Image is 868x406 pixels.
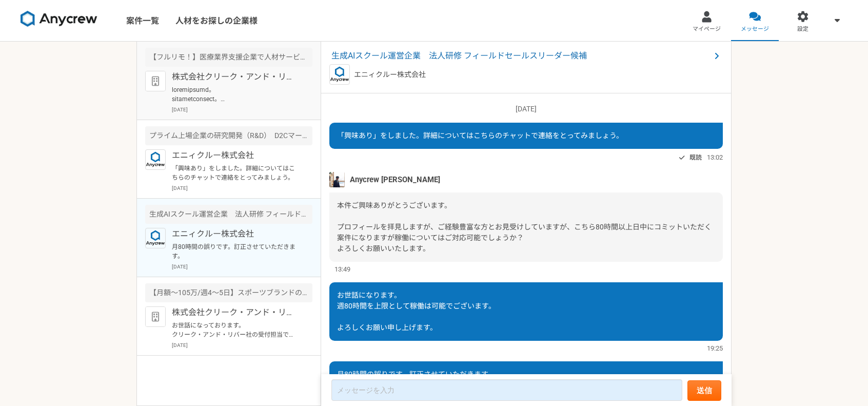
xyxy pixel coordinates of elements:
span: 設定 [797,25,808,33]
div: 【フルリモ！】医療業界支援企業で人材サービス事業の新規事業企画・開発！ [145,48,312,67]
span: Anycrew [PERSON_NAME] [350,174,440,185]
p: エニィクルー株式会社 [354,69,426,80]
div: 生成AIスクール運営企業 法人研修 フィールドセールスリーダー候補 [145,205,312,224]
p: loremipsumd。 sitametconsect。 ①adipiscinge。 ②SEddoeiusmodtemp、inci・utlaboreetdoloremagnaa、enimadmi... [172,85,299,104]
span: メッセージ [741,25,769,33]
span: マイページ [693,25,721,33]
span: 既読 [689,151,702,164]
img: logo_text_blue_01.png [145,228,166,248]
p: [DATE] [172,341,312,349]
p: エニィクルー株式会社 [172,228,299,240]
p: 株式会社クリーク・アンド・リバー社 [172,306,299,319]
p: 「興味あり」をしました。詳細についてはこちらのチャットで連絡をとってみましょう。 [172,164,299,182]
img: logo_text_blue_01.png [145,149,166,170]
span: 月80時間の誤りです。訂正させていただきます。 [337,370,495,378]
span: 生成AIスクール運営企業 法人研修 フィールドセールスリーダー候補 [331,50,711,62]
p: [DATE] [172,263,312,270]
p: エニィクルー株式会社 [172,149,299,162]
span: 「興味あり」をしました。詳細についてはこちらのチャットで連絡をとってみましょう。 [337,131,623,140]
p: 株式会社クリーク・アンド・リバー社 [172,71,299,83]
img: default_org_logo-42cde973f59100197ec2c8e796e4974ac8490bb5b08a0eb061ff975e4574aa76.png [145,306,166,327]
div: プライム上場企業の研究開発（R&D） D2Cマーケティング施策の実行・改善 [145,126,312,145]
button: 送信 [687,380,721,401]
p: [DATE] [172,184,312,192]
span: お世話になります。 週80時間を上限として稼働は可能でございます。 よろしくお願い申し上げます。 [337,291,496,332]
p: 月80時間の誤りです。訂正させていただきます。 [172,242,299,261]
p: [DATE] [172,106,312,113]
img: logo_text_blue_01.png [329,64,350,85]
span: 本件ご興味ありがとうございます。 プロフィールを拝見しますが、ご経験豊富な方とお見受けしていますが、こちら80時間以上日中にコミットいただく案件になりますが稼働についてはご対応可能でしょうか？ ... [337,201,712,253]
div: 【月額～105万/週4～5日】スポーツブランドのECマーケティングマネージャー！ [145,283,312,302]
p: [DATE] [329,104,723,114]
img: default_org_logo-42cde973f59100197ec2c8e796e4974ac8490bb5b08a0eb061ff975e4574aa76.png [145,71,166,91]
p: お世話になっております。 クリーク・アンド・リバー社の受付担当です。 この度は弊社案件にご興味頂き誠にありがとうございます。 お仕事のご依頼を検討するうえで詳細を確認させていただきたく、下記お送... [172,321,299,339]
span: 13:02 [707,152,723,162]
img: 8DqYSo04kwAAAAASUVORK5CYII= [21,11,97,27]
span: 19:25 [707,343,723,353]
span: 13:49 [334,264,350,274]
img: tomoya_yamashita.jpeg [329,172,345,187]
